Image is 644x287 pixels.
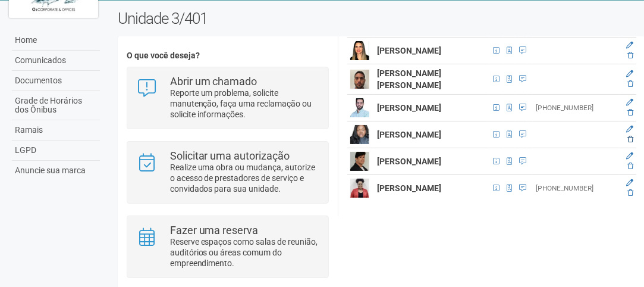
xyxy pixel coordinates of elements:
[536,183,617,194] div: [PHONE_NUMBER]
[377,183,441,193] strong: [PERSON_NAME]
[170,236,319,269] p: Reserve espaços como salas de reunião, auditórios ou áreas comum do empreendimento.
[626,125,633,133] a: Editar membro
[627,135,633,143] a: Excluir membro
[127,51,328,60] h4: O que você deseja?
[626,41,633,49] a: Editar membro
[136,151,319,194] a: Solicitar uma autorização Realize uma obra ou mudança, autorize o acesso de prestadores de serviç...
[12,120,100,141] a: Ramais
[136,225,319,269] a: Fazer uma reserva Reserve espaços como salas de reunião, auditórios ou áreas comum do empreendime...
[136,76,319,120] a: Abrir um chamado Reporte um problema, solicite manutenção, faça uma reclamação ou solicite inform...
[626,70,633,78] a: Editar membro
[627,51,633,60] a: Excluir membro
[12,161,100,180] a: Anuncie sua marca
[170,75,257,88] strong: Abrir um chamado
[12,71,100,91] a: Documentos
[626,152,633,160] a: Editar membro
[170,162,319,194] p: Realize uma obra ou mudança, autorize o acesso de prestadores de serviço e convidados para sua un...
[12,51,100,71] a: Comunicados
[170,149,290,162] strong: Solicitar uma autorização
[12,141,100,161] a: LGPD
[350,98,369,117] img: user.png
[626,179,633,187] a: Editar membro
[627,162,633,170] a: Excluir membro
[627,108,633,117] a: Excluir membro
[377,68,441,90] strong: [PERSON_NAME] [PERSON_NAME]
[627,189,633,197] a: Excluir membro
[536,103,617,113] div: [PHONE_NUMBER]
[626,98,633,107] a: Editar membro
[377,46,441,55] strong: [PERSON_NAME]
[170,88,319,120] p: Reporte um problema, solicite manutenção, faça uma reclamação ou solicite informações.
[170,224,259,236] strong: Fazer uma reserva
[350,70,369,89] img: user.png
[12,91,100,120] a: Grade de Horários dos Ônibus
[350,179,369,198] img: user.png
[377,130,441,139] strong: [PERSON_NAME]
[377,103,441,113] strong: [PERSON_NAME]
[12,30,100,51] a: Home
[377,157,441,166] strong: [PERSON_NAME]
[350,125,369,144] img: user.png
[350,41,369,60] img: user.png
[627,80,633,88] a: Excluir membro
[350,152,369,171] img: user.png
